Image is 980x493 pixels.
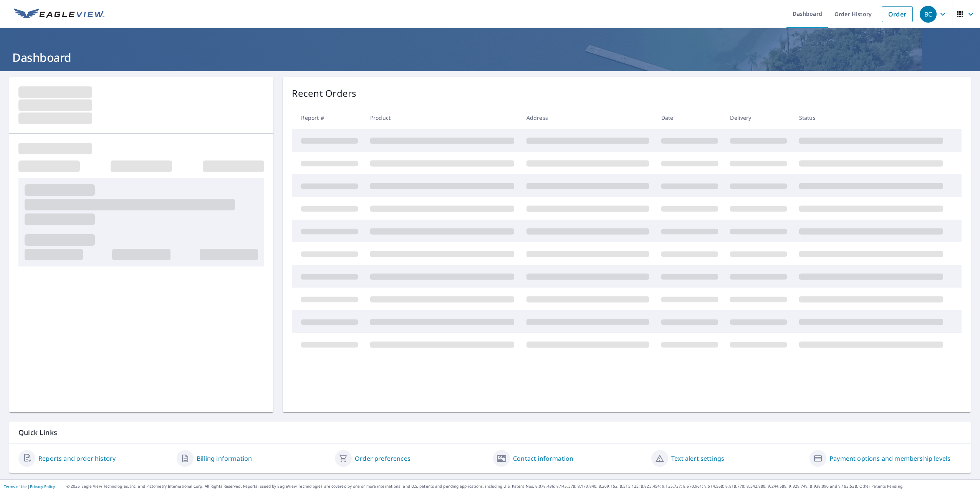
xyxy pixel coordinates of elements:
div: BC [920,6,937,23]
a: Order [882,6,913,22]
th: Status [793,106,949,129]
th: Product [364,106,520,129]
p: | [4,484,55,489]
a: Billing information [197,454,252,463]
th: Report # [292,106,364,129]
a: Payment options and membership levels [829,454,950,463]
a: Terms of Use [4,484,28,489]
h1: Dashboard [9,50,971,65]
th: Delivery [724,106,793,129]
p: © 2025 Eagle View Technologies, Inc. and Pictometry International Corp. All Rights Reserved. Repo... [66,483,976,489]
img: EV Logo [14,8,104,20]
th: Date [655,106,724,129]
a: Reports and order history [38,454,116,463]
th: Address [520,106,655,129]
a: Privacy Policy [30,484,55,489]
a: Order preferences [355,454,411,463]
a: Contact information [513,454,573,463]
p: Recent Orders [292,86,356,100]
p: Quick Links [18,428,962,437]
a: Text alert settings [671,454,724,463]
